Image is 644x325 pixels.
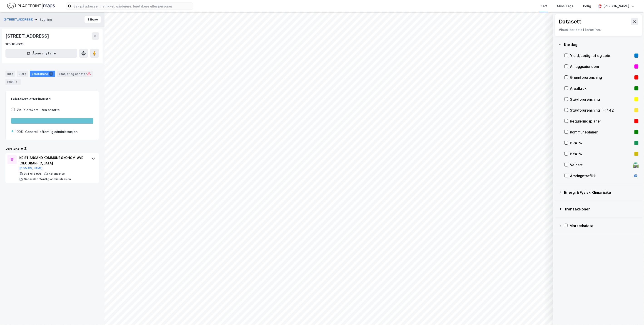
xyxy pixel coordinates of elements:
div: Kontrollprogram for chat [621,303,644,325]
div: 974 613 905 [24,172,42,176]
div: Energi & Fysisk Klimarisiko [564,190,639,195]
iframe: Chat Widget [621,303,644,325]
div: [PERSON_NAME] [604,3,629,9]
div: Bolig [583,3,591,9]
div: Etasjer og enheter [59,72,91,76]
div: 48 ansatte [49,172,65,176]
div: Støyforurensning [570,97,633,102]
button: [STREET_ADDRESS] [4,17,34,22]
div: Mine Tags [557,3,573,9]
div: Generell offentlig administrasjon [24,177,71,181]
div: Arealbruk [570,86,633,91]
div: KRISTIANSAND KOMMUNE ØKONOMI AVD [GEOGRAPHIC_DATA] [19,155,87,166]
button: Tilbake [85,16,101,23]
div: Generell offentlig administrasjon [25,129,77,135]
div: Kart [541,3,547,9]
div: Bygning [40,17,52,22]
div: 100% [15,129,23,135]
div: Leietakere etter industri [11,96,93,102]
div: 169189633 [5,41,25,47]
div: Datasett [559,18,581,25]
div: 🛣️ [633,162,639,168]
div: 1 [49,72,53,76]
div: Markedsdata [569,223,639,228]
div: Info [5,71,15,77]
div: Vis leietakere uten ansatte [17,107,60,113]
div: 1 [14,80,19,84]
div: Støyforurensning T-1442 [570,107,633,113]
div: Årsdøgntrafikk [570,173,631,179]
div: Transaksjoner [564,206,639,212]
div: Grunnforurensning [570,75,633,80]
div: Reguleringsplaner [570,118,633,124]
button: [DOMAIN_NAME] [19,166,43,170]
div: Kartlag [564,42,639,47]
div: [STREET_ADDRESS] [5,32,50,40]
div: Anleggseiendom [570,64,633,69]
div: BRA–% [570,140,633,146]
div: Leietakere [30,71,55,77]
div: BYA–% [570,151,633,157]
div: Eiere [17,71,28,77]
div: Visualiser data i kartet her. [559,27,638,33]
div: Veinett [570,162,631,168]
img: logo.f888ab2527a4732fd821a326f86c7f29.svg [7,2,55,10]
button: Åpne i ny fane [5,49,77,58]
div: Kommuneplaner [570,129,633,135]
div: Yield, Ledighet og Leie [570,53,633,58]
input: Søk på adresse, matrikkel, gårdeiere, leietakere eller personer [72,3,193,10]
div: Leietakere (1) [5,146,99,151]
div: ESG [5,79,21,85]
